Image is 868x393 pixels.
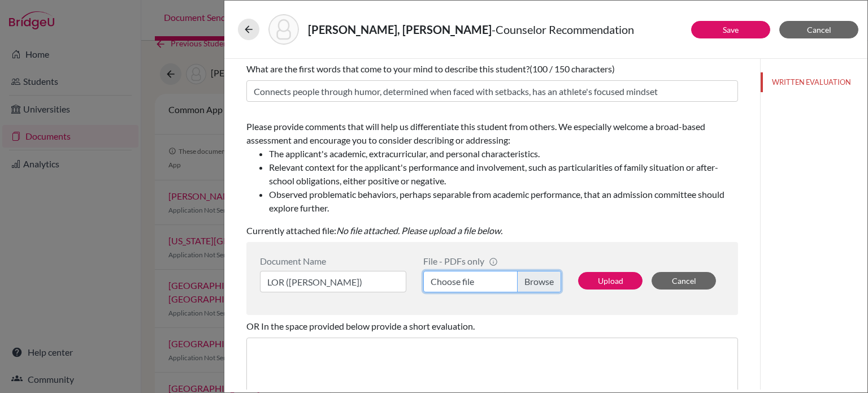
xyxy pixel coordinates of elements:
li: Observed problematic behaviors, perhaps separable from academic performance, that an admission co... [269,188,738,215]
i: No file attached. Please upload a file below. [336,225,502,236]
span: OR In the space provided below provide a short evaluation. [246,321,475,331]
button: WRITTEN EVALUATION [761,72,867,92]
strong: [PERSON_NAME], [PERSON_NAME] [308,23,492,36]
span: info [489,257,498,266]
li: The applicant's academic, extracurricular, and personal characteristics. [269,147,738,161]
span: - Counselor Recommendation [492,23,634,36]
span: Please provide comments that will help us differentiate this student from others. We especially w... [246,121,738,215]
div: Currently attached file: [246,115,738,242]
button: Cancel [652,272,716,290]
span: What are the first words that come to your mind to describe this student? [246,63,530,74]
div: File - PDFs only [423,256,561,266]
li: Relevant context for the applicant's performance and involvement, such as particularities of fami... [269,161,738,188]
div: Document Name [260,256,406,266]
button: Upload [578,272,643,290]
span: (100 / 150 characters) [530,63,615,74]
label: Choose file [423,271,561,292]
